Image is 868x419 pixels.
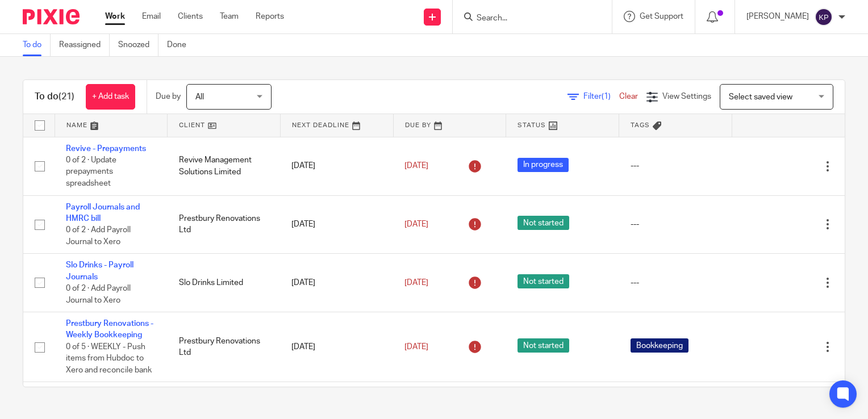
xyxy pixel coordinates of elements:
[280,312,393,382] td: [DATE]
[518,158,569,172] span: In progress
[746,11,809,22] p: [PERSON_NAME]
[404,220,428,228] span: [DATE]
[105,11,125,22] a: Work
[168,254,281,312] td: Slo Drinks Limited
[280,254,393,312] td: [DATE]
[475,14,578,24] input: Search
[518,274,569,288] span: Not started
[66,343,152,374] span: 0 of 5 · WEEKLY - Push items from Hubdoc to Xero and reconcile bank
[280,195,393,254] td: [DATE]
[59,34,110,56] a: Reassigned
[86,84,135,110] a: + Add task
[640,12,683,20] span: Get Support
[619,93,638,100] a: Clear
[178,11,203,22] a: Clients
[404,162,428,170] span: [DATE]
[168,137,281,195] td: Revive Management Solutions Limited
[168,195,281,254] td: Prestbury Renovations Ltd
[142,11,161,22] a: Email
[631,338,688,353] span: Bookkeeping
[404,279,428,287] span: [DATE]
[815,8,833,26] img: svg%3E
[256,11,284,22] a: Reports
[35,91,74,103] h1: To do
[66,156,116,187] span: 0 of 2 · Update prepayments spreadsheet
[59,92,74,101] span: (21)
[66,261,133,280] a: Slo Drinks - Payroll Journals
[23,9,80,24] img: Pixie
[66,284,131,304] span: 0 of 2 · Add Payroll Journal to Xero
[168,312,281,382] td: Prestbury Renovations Ltd
[66,320,153,339] a: Prestbury Renovations - Weekly Bookkeeping
[220,11,239,22] a: Team
[66,203,140,223] a: Payroll Journals and HMRC bill
[167,34,195,56] a: Done
[156,91,181,102] p: Due by
[662,93,711,100] span: View Settings
[66,226,131,246] span: 0 of 2 · Add Payroll Journal to Xero
[518,216,569,230] span: Not started
[280,137,393,195] td: [DATE]
[404,343,428,351] span: [DATE]
[23,34,51,56] a: To do
[631,122,650,128] span: Tags
[631,277,721,288] div: ---
[631,160,721,171] div: ---
[583,93,619,100] span: Filter
[729,93,792,101] span: Select saved view
[631,219,721,230] div: ---
[602,93,611,100] span: (1)
[66,145,146,153] a: Revive - Prepayments
[195,93,204,101] span: All
[118,34,158,56] a: Snoozed
[518,338,569,353] span: Not started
